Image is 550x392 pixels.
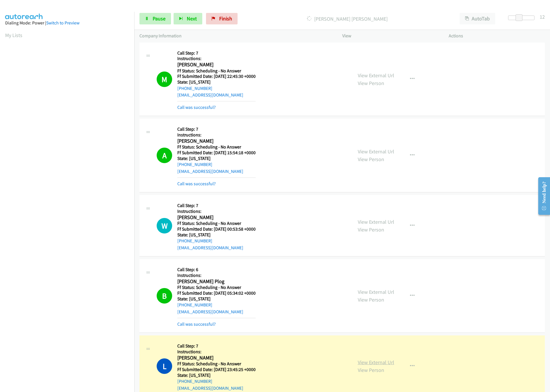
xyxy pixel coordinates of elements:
[358,289,394,295] a: View External Url
[177,68,256,74] h5: Ff Status: Scheduling - No Answer
[177,79,256,85] h5: State: [US_STATE]
[245,15,449,23] p: [PERSON_NAME] [PERSON_NAME]
[177,278,256,285] h2: [PERSON_NAME] Plog
[177,385,243,391] a: [EMAIL_ADDRESS][DOMAIN_NAME]
[177,372,256,378] h5: State: [US_STATE]
[358,80,384,86] a: View Person
[177,74,256,79] h5: Ff Submitted Date: [DATE] 22:45:30 +0000
[449,32,545,39] p: Actions
[177,238,212,244] a: [PHONE_NUMBER]
[177,296,256,302] h5: State: [US_STATE]
[174,13,202,24] button: Next
[177,321,216,327] a: Call was successful?
[177,138,256,144] h2: [PERSON_NAME]
[139,32,332,39] p: Company Information
[177,361,256,367] h5: Ff Status: Scheduling - No Answer
[5,32,22,38] a: My Lists
[5,44,134,317] iframe: Dialpad
[177,208,256,214] h5: Instructions:
[177,302,212,308] a: [PHONE_NUMBER]
[358,72,394,79] a: View External Url
[177,221,256,226] h5: Ff Status: Scheduling - No Answer
[177,61,256,68] h2: [PERSON_NAME]
[177,162,212,167] a: [PHONE_NUMBER]
[187,15,197,22] span: Next
[358,296,384,303] a: View Person
[177,169,243,174] a: [EMAIL_ADDRESS][DOMAIN_NAME]
[177,50,256,56] h5: Call Step: 7
[358,226,384,233] a: View Person
[534,173,550,219] iframe: Resource Center
[139,13,171,24] a: Pause
[177,267,256,273] h5: Call Step: 6
[157,148,172,163] h1: A
[358,148,394,155] a: View External Url
[177,150,256,156] h5: Ff Submitted Date: [DATE] 15:54:18 +0000
[358,367,384,373] a: View Person
[219,15,232,22] span: Finish
[177,367,256,372] h5: Ff Submitted Date: [DATE] 23:45:25 +0000
[177,86,212,91] a: [PHONE_NUMBER]
[358,219,394,225] a: View External Url
[157,358,172,374] h1: L
[460,13,495,24] button: AutoTab
[177,343,256,349] h5: Call Step: 7
[540,13,545,21] div: 12
[177,56,256,61] h5: Instructions:
[177,355,256,361] h2: [PERSON_NAME]
[177,126,256,132] h5: Call Step: 7
[342,32,438,39] p: View
[177,181,216,186] a: Call was successful?
[177,232,256,238] h5: State: [US_STATE]
[177,214,256,221] h2: [PERSON_NAME]
[177,105,216,110] a: Call was successful?
[177,349,256,355] h5: Instructions:
[177,92,243,98] a: [EMAIL_ADDRESS][DOMAIN_NAME]
[177,203,256,208] h5: Call Step: 7
[177,285,256,290] h5: Ff Status: Scheduling - No Answer
[177,379,212,384] a: [PHONE_NUMBER]
[46,20,79,26] a: Switch to Preview
[177,144,256,150] h5: Ff Status: Scheduling - No Answer
[177,309,243,314] a: [EMAIL_ADDRESS][DOMAIN_NAME]
[177,290,256,296] h5: Ff Submitted Date: [DATE] 05:34:02 +0000
[177,273,256,278] h5: Instructions:
[157,218,172,233] h1: W
[177,132,256,138] h5: Instructions:
[177,226,256,232] h5: Ff Submitted Date: [DATE] 00:53:58 +0000
[157,288,172,304] h1: B
[153,15,166,22] span: Pause
[177,245,243,250] a: [EMAIL_ADDRESS][DOMAIN_NAME]
[358,359,394,366] a: View External Url
[5,20,129,26] div: Dialing Mode: Power |
[206,13,238,24] a: Finish
[177,156,256,161] h5: State: [US_STATE]
[358,156,384,163] a: View Person
[157,72,172,87] h1: M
